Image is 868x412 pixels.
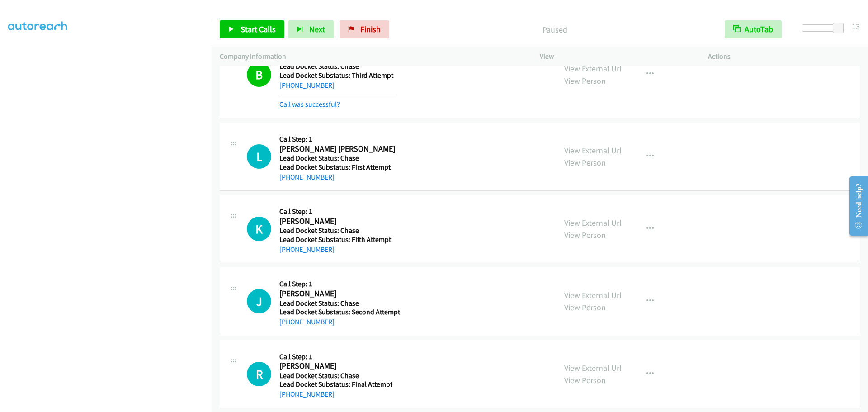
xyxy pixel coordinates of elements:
span: Next [309,24,325,34]
p: Company Information [220,51,524,62]
h2: [PERSON_NAME] [PERSON_NAME] [279,144,397,154]
span: Start Calls [241,24,276,34]
a: View External Url [564,363,622,373]
p: Paused [401,24,708,36]
a: View External Url [564,145,622,156]
a: Call was successful? [279,100,340,109]
h5: Lead Docket Status: Chase [279,154,397,163]
div: The call is yet to be attempted [247,362,271,386]
a: [PHONE_NUMBER] [279,81,335,90]
div: 13 [852,20,860,33]
button: AutoTab [725,20,782,38]
h1: L [247,144,271,169]
a: View External Url [564,218,622,228]
p: View [540,51,692,62]
h1: B [247,62,271,87]
h2: [PERSON_NAME] [279,289,397,299]
a: View Person [564,157,606,168]
a: [PHONE_NUMBER] [279,317,335,326]
h2: [PERSON_NAME] [279,216,397,227]
h5: Call Step: 1 [279,207,397,216]
a: [PHONE_NUMBER] [279,173,335,181]
a: View Person [564,230,606,240]
h5: Lead Docket Substatus: Third Attempt [279,71,397,80]
p: Actions [708,51,860,62]
h5: Lead Docket Substatus: Fifth Attempt [279,235,397,244]
h5: Call Step: 1 [279,135,397,144]
a: View External Url [564,290,622,300]
a: Start Calls [220,20,284,38]
h5: Call Step: 1 [279,279,400,289]
h5: Lead Docket Substatus: First Attempt [279,163,397,172]
h1: R [247,362,271,386]
a: View Person [564,375,606,385]
h1: K [247,217,271,241]
h5: Lead Docket Status: Chase [279,299,400,308]
a: View Person [564,76,606,86]
iframe: Resource Center [842,170,868,242]
h5: Lead Docket Status: Chase [279,371,392,380]
h2: [PERSON_NAME] [279,361,392,371]
h5: Lead Docket Substatus: Second Attempt [279,308,400,317]
a: View Person [564,302,606,313]
h5: Lead Docket Status: Chase [279,62,397,71]
h5: Lead Docket Substatus: Final Attempt [279,380,392,389]
button: Next [288,20,334,38]
span: Finish [360,24,381,34]
a: Finish [340,20,389,38]
a: [PHONE_NUMBER] [279,245,335,254]
a: [PHONE_NUMBER] [279,390,335,398]
h1: J [247,289,271,313]
h5: Lead Docket Status: Chase [279,226,397,235]
h5: Call Step: 1 [279,352,392,361]
a: View External Url [564,63,622,74]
